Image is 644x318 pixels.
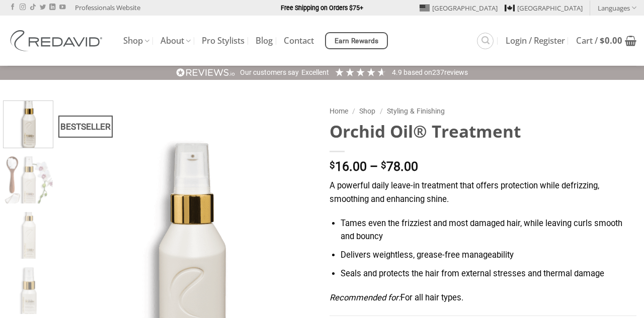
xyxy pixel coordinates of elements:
a: Shop [359,107,375,115]
nav: Breadcrumb [330,105,636,117]
a: Earn Rewards [325,32,388,49]
a: Follow on Facebook [10,4,16,11]
span: Based on [404,68,432,76]
p: For all hair types. [330,291,636,305]
bdi: 78.00 [381,159,418,174]
li: Seals and protects the hair from external stresses and thermal damage [341,267,636,281]
li: Delivers weightless, grease-free manageability [341,249,636,262]
bdi: 0.00 [600,35,622,46]
a: Search [477,33,494,49]
div: Our customers say [240,68,299,78]
a: Follow on Twitter [40,4,46,11]
a: Languages [598,1,636,15]
div: 4.92 Stars [334,67,387,77]
a: Follow on LinkedIn [49,4,55,11]
img: REVIEWS.io [176,68,235,77]
em: Recommended for: [330,293,400,302]
a: Blog [256,32,273,50]
p: A powerful daily leave-in treatment that offers protection while defrizzing, smoothing and enhanc... [330,179,636,206]
a: Login / Register [506,32,565,50]
li: Tames even the frizziest and most damaged hair, while leaving curls smooth and bouncy [341,217,636,244]
span: reviews [444,68,468,76]
a: Home [330,107,348,115]
img: REDAVID Orchid Oil Treatment 90ml [4,98,53,148]
a: [GEOGRAPHIC_DATA] [505,1,583,16]
a: About [160,31,191,51]
bdi: 16.00 [330,159,367,174]
span: – [370,159,378,174]
a: Follow on YouTube [59,4,65,11]
img: REDAVID Salon Products | United States [8,30,108,51]
a: [GEOGRAPHIC_DATA] [420,1,498,16]
img: REDAVID Orchid Oil Treatment 90ml [4,156,53,205]
span: Cart / [576,37,622,45]
a: Contact [284,32,314,50]
a: View cart [576,30,636,52]
span: $ [381,161,386,170]
span: 4.9 [392,68,404,76]
span: $ [330,161,335,170]
img: REDAVID Orchid Oil Treatment 250ml [4,212,53,261]
a: Styling & Finishing [387,107,445,115]
span: Earn Rewards [335,36,379,47]
a: Pro Stylists [202,32,245,50]
a: Shop [123,31,149,51]
span: / [380,107,383,115]
span: Login / Register [506,37,565,45]
a: Follow on TikTok [30,4,36,11]
img: REDAVID Orchid Oil Treatment 30ml [4,267,53,316]
span: $ [600,35,605,46]
span: / [352,107,355,115]
div: Excellent [301,68,329,78]
a: Follow on Instagram [20,4,26,11]
span: 237 [432,68,444,76]
strong: Free Shipping on Orders $75+ [281,4,363,12]
h1: Orchid Oil® Treatment [330,121,636,142]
